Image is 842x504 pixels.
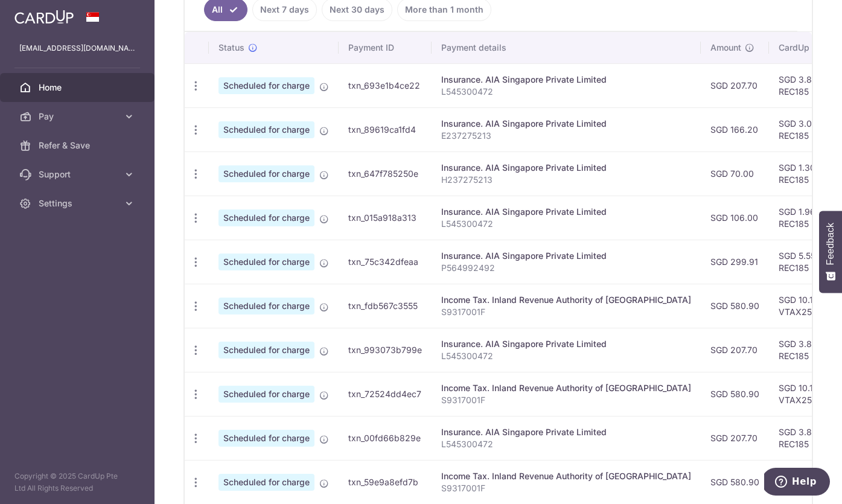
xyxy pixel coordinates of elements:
span: Scheduled for charge [218,474,314,491]
p: S9317001F [441,482,691,494]
span: Scheduled for charge [218,121,314,138]
span: Scheduled for charge [218,77,314,94]
td: txn_015a918a313 [339,196,432,240]
span: CardUp fee [779,42,824,54]
td: txn_72524dd4ec7 [339,372,432,416]
td: SGD 299.91 [701,240,769,284]
div: Income Tax. Inland Revenue Authority of [GEOGRAPHIC_DATA] [441,382,691,394]
p: L545300472 [441,218,691,230]
div: Insurance. AIA Singapore Private Limited [441,162,691,174]
p: L545300472 [441,350,691,362]
p: E237275213 [441,130,691,142]
div: Insurance. AIA Singapore Private Limited [441,74,691,86]
td: SGD 166.20 [701,107,769,152]
td: txn_647f785250e [339,152,432,196]
button: Feedback - Show survey [819,211,842,293]
span: Scheduled for charge [218,386,314,403]
span: Home [39,81,118,94]
span: Support [39,168,118,180]
span: Scheduled for charge [218,209,314,226]
p: L545300472 [441,86,691,98]
div: Income Tax. Inland Revenue Authority of [GEOGRAPHIC_DATA] [441,294,691,306]
p: S9317001F [441,394,691,406]
span: Scheduled for charge [218,165,314,182]
td: txn_993073b799e [339,328,432,372]
td: SGD 580.90 [701,460,769,504]
span: Amount [710,42,741,54]
img: CardUp [14,10,74,24]
p: H237275213 [441,174,691,186]
div: Insurance. AIA Singapore Private Limited [441,118,691,130]
td: txn_89619ca1fd4 [339,107,432,152]
p: [EMAIL_ADDRESS][DOMAIN_NAME] [19,42,135,54]
td: SGD 70.00 [701,152,769,196]
td: SGD 580.90 [701,284,769,328]
p: L545300472 [441,438,691,450]
p: S9317001F [441,306,691,318]
span: Scheduled for charge [218,254,314,270]
td: txn_59e9a8efd7b [339,460,432,504]
div: Insurance. AIA Singapore Private Limited [441,206,691,218]
th: Payment details [432,32,701,63]
p: P564992492 [441,262,691,274]
td: txn_75c342dfeaa [339,240,432,284]
td: SGD 207.70 [701,416,769,460]
td: txn_693e1b4ce22 [339,63,432,107]
span: Feedback [825,223,836,265]
td: txn_fdb567c3555 [339,284,432,328]
span: Settings [39,197,118,209]
iframe: Opens a widget where you can find more information [764,468,830,498]
span: Scheduled for charge [218,430,314,447]
span: Scheduled for charge [218,342,314,359]
div: Insurance. AIA Singapore Private Limited [441,338,691,350]
td: SGD 207.70 [701,328,769,372]
td: SGD 207.70 [701,63,769,107]
span: Refer & Save [39,139,118,152]
div: Insurance. AIA Singapore Private Limited [441,426,691,438]
span: Pay [39,110,118,123]
td: SGD 580.90 [701,372,769,416]
div: Income Tax. Inland Revenue Authority of [GEOGRAPHIC_DATA] [441,470,691,482]
span: Scheduled for charge [218,298,314,314]
span: Status [218,42,244,54]
div: Insurance. AIA Singapore Private Limited [441,250,691,262]
td: txn_00fd66b829e [339,416,432,460]
th: Payment ID [339,32,432,63]
td: SGD 106.00 [701,196,769,240]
